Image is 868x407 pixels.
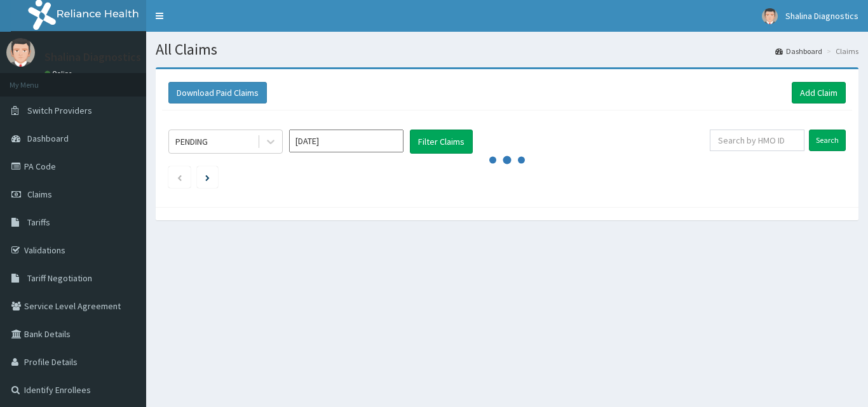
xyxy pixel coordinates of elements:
[809,130,846,151] input: Search
[156,41,858,58] h1: All Claims
[6,38,35,67] img: User Image
[27,272,92,284] span: Tariff Negotiation
[27,217,50,228] span: Tariffs
[289,130,403,152] input: Select Month and Year
[27,133,69,144] span: Dashboard
[824,46,858,57] li: Claims
[205,171,210,183] a: Next page
[710,130,804,151] input: Search by HMO ID
[792,82,846,103] a: Add Claim
[177,171,182,183] a: Previous page
[762,8,778,24] img: User Image
[27,105,92,116] span: Switch Providers
[175,135,208,148] div: PENDING
[27,189,52,200] span: Claims
[168,82,267,103] button: Download Paid Claims
[44,51,141,63] p: Shalina Diagnostics
[410,130,473,154] button: Filter Claims
[44,69,75,78] a: Online
[488,141,526,179] svg: audio-loading
[785,10,858,22] span: Shalina Diagnostics
[775,46,822,57] a: Dashboard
